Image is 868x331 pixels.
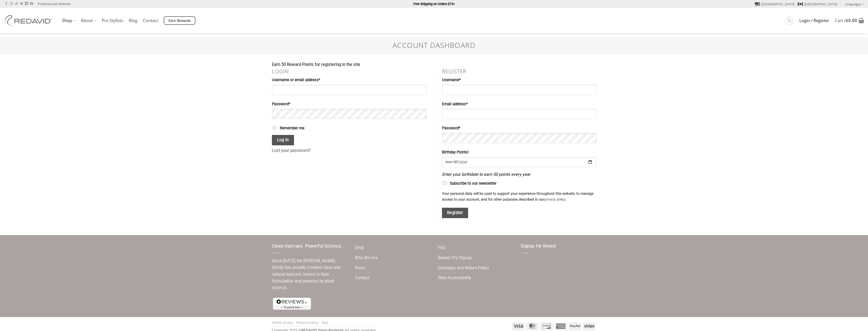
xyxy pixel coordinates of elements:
a: Press [355,263,366,273]
input: Subscribe to our newsletter [443,181,446,185]
label: Email address [442,101,596,107]
a: Pro Stylists [102,16,123,25]
a: privacy policy [544,197,565,201]
a: Follow on Twitter [20,2,23,6]
span: Earn Rewards [169,18,191,24]
a: Contact [355,273,369,283]
a: Follow on YouTube [30,2,33,6]
label: Username or email address [272,77,427,83]
a: FAQ [322,321,328,325]
a: Login / Register [799,16,829,25]
a: Contact [143,16,158,25]
span: Clean Haircare. Powerful Science. [272,244,342,249]
span: Subscribe to our newsletter [450,181,496,186]
a: Earn Rewards [164,16,195,25]
a: Search [785,16,793,25]
a: Follow on LinkedIn [25,2,28,6]
a: Follow on Instagram [10,2,13,6]
h2: Register [442,68,596,75]
a: About [81,16,96,26]
span: Remember me [280,126,304,130]
div: Earn 50 Reward Points for registering in the site [272,61,596,68]
strong: Free Shipping on Orders $75+ [413,2,455,6]
a: Lost your password? [272,148,311,153]
button: Log in [272,135,294,145]
div: Payment icons [511,322,596,330]
bdi: 0.00 [846,18,857,23]
a: [GEOGRAPHIC_DATA] [755,0,794,8]
p: Your personal data will be used to support your experience throughout this website, to manage acc... [442,191,596,202]
h1: Account Dashboard [272,41,596,50]
label: Username [442,77,596,83]
a: View cart [835,15,864,26]
span: Cart / [835,19,857,23]
a: Terms of Use [272,321,293,325]
a: [GEOGRAPHIC_DATA] [798,0,837,8]
input: Remember me [273,126,276,129]
a: Beauty Pro Signup [438,253,472,263]
a: Web Accessibility [438,273,471,283]
a: Blog [129,16,137,25]
img: reviews-trust-logo-1.png [272,297,312,311]
a: Follow on TikTok [15,2,18,6]
p: Since [DATE] the [PERSON_NAME] family has proudly created clean and natural haircare, honest in t... [272,258,347,291]
img: REDAVID Salon Products | United States [4,15,54,26]
span: Login / Register [799,19,829,23]
a: Follow on Facebook [5,2,8,6]
a: Languages [845,0,864,8]
a: Privacy Policy [296,321,318,325]
span: $ [846,18,848,23]
label: Birthday Points! [442,149,596,155]
a: FAQ [438,243,446,253]
a: Damages and Return Policy [438,263,489,273]
label: Password [272,101,427,107]
a: Who We Are [355,253,378,263]
em: Enter your birthdate to earn 50 points every year. [442,172,531,177]
label: Password [442,125,596,131]
a: Login [272,68,289,75]
button: Register [442,208,468,218]
a: Shop [355,243,364,253]
span: Signup for News! [521,244,556,249]
a: Shop [62,16,75,26]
